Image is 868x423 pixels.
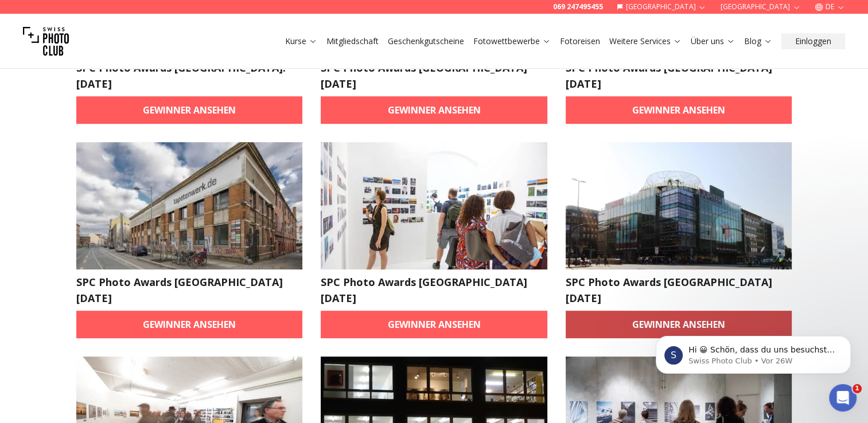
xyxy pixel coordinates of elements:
a: Mitgliedschaft [326,36,379,47]
a: Fotoreisen [560,36,600,47]
a: Gewinner ansehen [321,96,547,124]
button: Weitere Services [605,33,686,49]
a: Geschenkgutscheine [388,36,464,47]
a: Kurse [285,36,317,47]
button: Geschenkgutscheine [383,33,469,49]
a: Gewinner ansehen [566,311,792,338]
button: Fotowettbewerbe [469,33,555,49]
a: Gewinner ansehen [76,96,303,124]
h2: SPC Photo Awards [GEOGRAPHIC_DATA] [DATE] [566,274,792,306]
h2: SPC Photo Awards [GEOGRAPHIC_DATA] [DATE] [321,60,547,92]
button: Kurse [281,33,322,49]
button: Mitgliedschaft [322,33,383,49]
button: Über uns [686,33,739,49]
h2: SPC Photo Awards [GEOGRAPHIC_DATA] [DATE] [321,274,547,306]
img: SPC Photo Awards LEIPZIG Mai 2025 [76,142,303,269]
a: Weitere Services [609,36,682,47]
a: Gewinner ansehen [566,96,792,124]
img: Swiss photo club [23,18,69,64]
iframe: Intercom live chat [829,384,857,412]
h2: SPC Photo Awards [GEOGRAPHIC_DATA]: [DATE] [76,60,303,92]
iframe: Intercom notifications Nachricht [639,312,868,392]
button: Einloggen [781,33,845,49]
span: 1 [853,384,862,393]
a: Gewinner ansehen [76,311,303,338]
button: Blog [739,33,777,49]
img: SPC Photo Awards HAMBURG April 2025 [566,142,792,269]
h2: SPC Photo Awards [GEOGRAPHIC_DATA] [DATE] [76,274,303,306]
a: 069 247495455 [553,2,603,11]
button: Fotoreisen [555,33,605,49]
h2: SPC Photo Awards [GEOGRAPHIC_DATA] [DATE] [566,60,792,92]
a: Blog [744,36,772,47]
a: Gewinner ansehen [321,311,547,338]
img: SPC Photo Awards MÜNCHEN April 2025 [321,142,547,269]
a: Fotowettbewerbe [473,36,551,47]
a: Über uns [691,36,735,47]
